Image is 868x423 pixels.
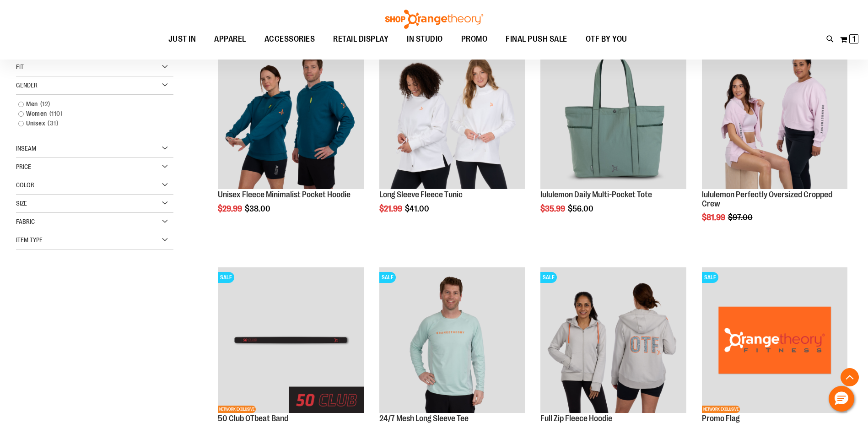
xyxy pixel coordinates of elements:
a: Long Sleeve Fleece Tunic [379,190,463,199]
span: SALE [540,272,557,283]
a: lululemon Daily Multi-Pocket Tote [540,190,652,199]
a: Product image for Promo Flag OrangeSALENETWORK EXCLUSIVE [702,267,847,414]
a: Product image for Fleece Long SleeveSALE [379,43,525,190]
img: Product image for Promo Flag Orange [702,267,847,413]
span: 1 [852,34,856,43]
a: OTF BY YOU [577,29,636,50]
span: $81.99 [702,213,727,222]
a: Promo Flag [702,414,740,423]
a: lululemon Perfectly Oversized Cropped CrewSALE [702,43,847,190]
a: APPAREL [205,29,255,50]
span: Gender [16,81,38,89]
div: product [213,38,368,236]
span: APPAREL [214,29,246,49]
a: PROMO [452,29,497,50]
img: lululemon Perfectly Oversized Cropped Crew [702,43,847,189]
a: Main View of 2024 50 Club OTBeat BandSALENETWORK EXCLUSIVE [218,267,363,414]
a: Unisex Fleece Minimalist Pocket HoodieSALE [218,43,363,190]
span: ACCESSORIES [264,29,315,49]
span: RETAIL DISPLAY [333,29,388,49]
span: $21.99 [379,204,404,213]
a: lululemon Daily Multi-Pocket ToteSALE [540,43,686,190]
span: $38.00 [245,204,272,213]
span: NETWORK EXCLUSIVE [702,406,740,413]
span: PROMO [461,29,488,49]
a: JUST IN [159,29,205,50]
a: Unisex Fleece Minimalist Pocket Hoodie [218,190,350,199]
span: 110 [47,109,65,119]
span: Size [16,200,27,207]
span: OTF BY YOU [586,29,627,49]
span: $56.00 [568,204,595,213]
img: lululemon Daily Multi-Pocket Tote [540,43,686,189]
img: Product image for Fleece Long Sleeve [379,43,525,189]
a: RETAIL DISPLAY [324,29,398,50]
span: Inseam [16,145,36,152]
img: Main Image of 1457091 [540,267,686,413]
a: Unisex31 [14,119,165,128]
span: $41.00 [405,204,431,213]
a: Main Image of 1457091SALE [540,267,686,414]
span: SALE [218,272,234,283]
span: 12 [38,99,53,109]
span: Fit [16,63,24,70]
a: IN STUDIO [398,29,452,50]
span: Color [16,181,34,189]
a: Full Zip Fleece Hoodie [540,414,612,423]
span: NETWORK EXCLUSIVE [218,406,256,413]
div: product [536,38,690,236]
a: ACCESSORIES [255,29,324,50]
span: $29.99 [218,204,243,213]
span: SALE [702,272,718,283]
span: $35.99 [540,204,566,213]
a: 50 Club OTbeat Band [218,414,288,423]
span: FINAL PUSH SALE [506,29,567,49]
span: 31 [45,119,60,128]
img: Shop Orangetheory [384,10,485,29]
a: FINAL PUSH SALE [496,29,577,49]
span: IN STUDIO [407,29,443,49]
span: Fabric [16,218,35,225]
img: Main View of 2024 50 Club OTBeat Band [218,267,363,413]
button: Back To Top [841,368,859,386]
span: $97.00 [728,213,754,222]
img: Unisex Fleece Minimalist Pocket Hoodie [218,43,363,189]
a: 24/7 Mesh Long Sleeve Tee [379,414,469,423]
a: Women110 [14,109,165,119]
img: Main Image of 1457095 [379,267,525,413]
a: Main Image of 1457095SALE [379,267,525,414]
span: SALE [379,272,396,283]
button: Hello, have a question? Let’s chat. [829,386,854,412]
div: product [375,38,529,236]
div: product [697,38,852,245]
span: Price [16,163,31,170]
a: Men12 [14,99,165,109]
span: Item Type [16,236,43,244]
span: JUST IN [168,29,196,49]
a: lululemon Perfectly Oversized Cropped Crew [702,190,832,208]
